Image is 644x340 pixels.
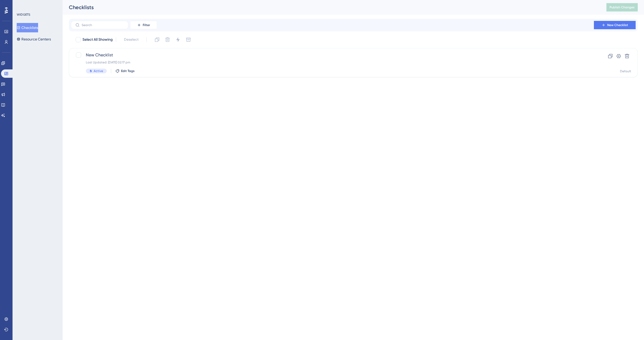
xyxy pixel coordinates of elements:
[143,23,150,27] span: Filter
[69,4,593,11] div: Checklists
[82,23,124,27] input: Search
[94,69,103,73] span: Active
[115,69,135,73] button: Edit Tags
[17,23,38,32] button: Checklists
[17,34,51,44] button: Resource Centers
[121,69,135,73] span: Edit Tags
[606,3,638,11] button: Publish Changes
[594,21,636,29] button: New Checklist
[17,13,30,17] div: WIDGETS
[86,60,579,64] div: Last Updated: [DATE] 02:17 pm
[82,37,113,43] span: Select All Showing
[124,37,139,43] span: Deselect
[610,5,635,9] span: Publish Changes
[119,35,143,44] button: Deselect
[607,23,628,27] span: New Checklist
[130,21,157,29] button: Filter
[620,69,631,73] div: Default
[86,52,579,58] span: New Checklist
